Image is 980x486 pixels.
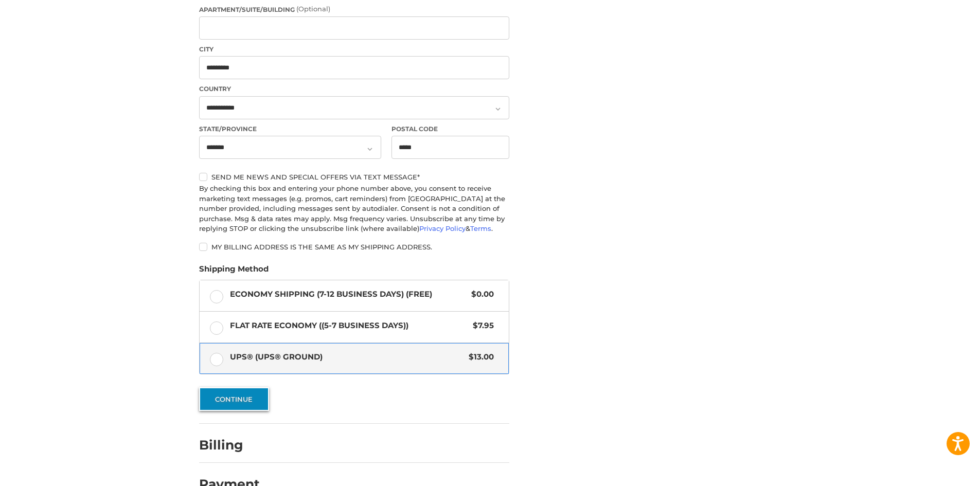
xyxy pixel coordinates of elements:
[464,351,494,363] span: $13.00
[199,243,509,251] label: My billing address is the same as my shipping address.
[470,224,491,232] a: Terms
[199,387,269,411] button: Continue
[419,224,466,232] a: Privacy Policy
[199,263,269,280] legend: Shipping Method
[468,320,494,332] span: $7.95
[199,45,509,54] label: City
[199,4,509,14] label: Apartment/Suite/Building
[199,173,509,181] label: Send me news and special offers via text message*
[199,124,381,134] label: State/Province
[230,289,467,300] span: Economy Shipping (7-12 Business Days) (Free)
[230,320,468,332] span: Flat Rate Economy ((5-7 Business Days))
[199,84,509,94] label: Country
[895,458,980,486] iframe: Google Customer Reviews
[199,184,509,234] div: By checking this box and entering your phone number above, you consent to receive marketing text ...
[466,289,494,300] span: $0.00
[391,124,510,134] label: Postal Code
[296,5,330,13] small: (Optional)
[199,437,259,453] h2: Billing
[230,351,464,363] span: UPS® (UPS® Ground)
